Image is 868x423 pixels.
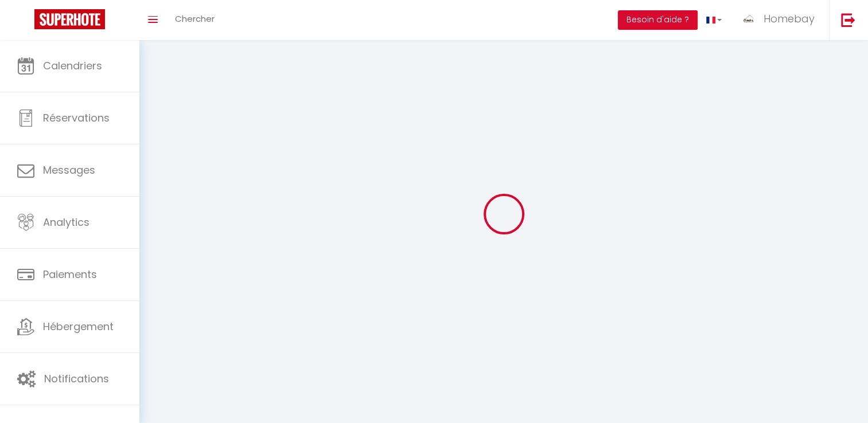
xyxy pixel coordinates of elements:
[841,13,855,27] img: logout
[43,58,102,73] span: Calendriers
[739,10,756,28] img: ...
[43,215,89,229] span: Analytics
[43,111,110,125] span: Réservations
[764,11,815,26] span: Homebay
[43,267,97,281] span: Paiements
[34,9,105,29] img: Super Booking
[43,319,114,334] span: Hébergement
[175,13,215,25] span: Chercher
[9,5,44,39] button: Ouvrir le widget de chat LiveChat
[43,163,95,177] span: Messages
[618,10,698,30] button: Besoin d'aide ?
[44,371,109,386] span: Notifications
